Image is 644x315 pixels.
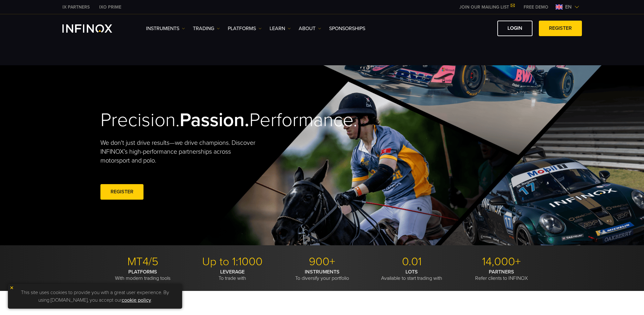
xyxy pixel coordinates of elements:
[519,4,553,10] a: INFINOX MENU
[369,255,454,269] p: 0.01
[100,138,260,165] p: We don't just drive results—we drive champions. Discover INFINOX’s high-performance partnerships ...
[62,24,127,33] a: INFINOX Logo
[539,21,582,36] a: REGISTER
[100,109,300,132] h2: Precision. Performance.
[459,255,544,269] p: 14,000+
[190,255,275,269] p: Up to 1:1000
[489,269,514,275] strong: PARTNERS
[228,25,262,32] a: PLATFORMS
[128,269,157,275] strong: PLATFORMS
[405,269,418,275] strong: LOTS
[100,269,185,281] p: With modern trading tools
[10,286,14,290] img: yellow close icon
[280,269,365,281] p: To diversify your portfolio
[459,269,544,281] p: Refer clients to INFINOX
[100,184,143,200] a: REGISTER
[193,25,220,32] a: TRADING
[270,25,291,32] a: Learn
[220,269,245,275] strong: LEVERAGE
[100,255,185,269] p: MT4/5
[563,3,574,11] span: en
[329,25,365,32] a: SPONSORSHIPS
[497,21,532,36] a: LOGIN
[11,287,179,305] p: This site uses cookies to provide you with a great user experience. By using [DOMAIN_NAME], you a...
[180,109,249,132] strong: Passion.
[122,297,151,303] a: cookie policy
[146,25,185,32] a: Instruments
[190,269,275,281] p: To trade with
[280,255,365,269] p: 900+
[369,269,454,281] p: Available to start trading with
[305,269,340,275] strong: INSTRUMENTS
[58,4,94,10] a: INFINOX
[94,4,126,10] a: INFINOX
[455,4,519,10] a: JOIN OUR MAILING LIST
[299,25,321,32] a: ABOUT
